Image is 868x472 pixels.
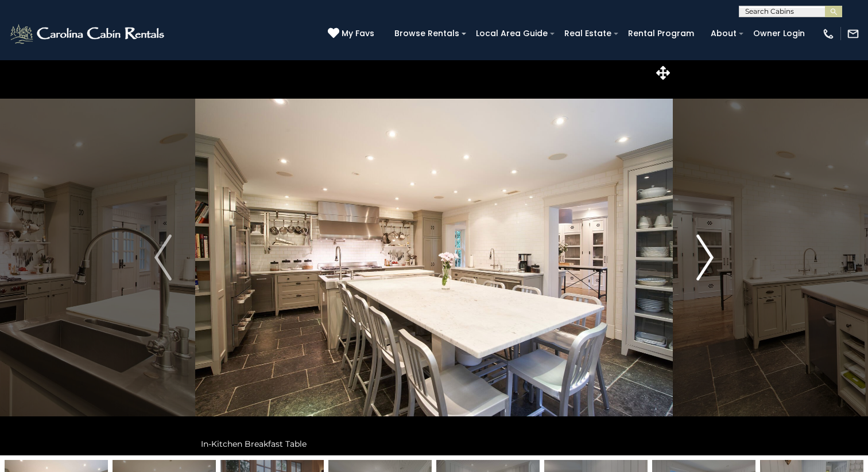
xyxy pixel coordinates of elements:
a: Local Area Guide [470,25,553,42]
img: mail-regular-white.png [847,28,859,40]
a: About [705,25,742,42]
a: Browse Rentals [389,25,465,42]
img: phone-regular-white.png [822,28,835,40]
a: Owner Login [747,25,811,42]
img: White-1-2.png [9,22,168,45]
img: arrow [154,235,172,280]
button: Previous [131,60,195,455]
a: Rental Program [622,25,700,42]
a: Real Estate [559,25,617,42]
button: Next [673,60,737,455]
img: arrow [696,235,714,280]
span: My Favs [342,28,374,40]
a: My Favs [328,28,377,40]
div: In-Kitchen Breakfast Table [195,432,673,455]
